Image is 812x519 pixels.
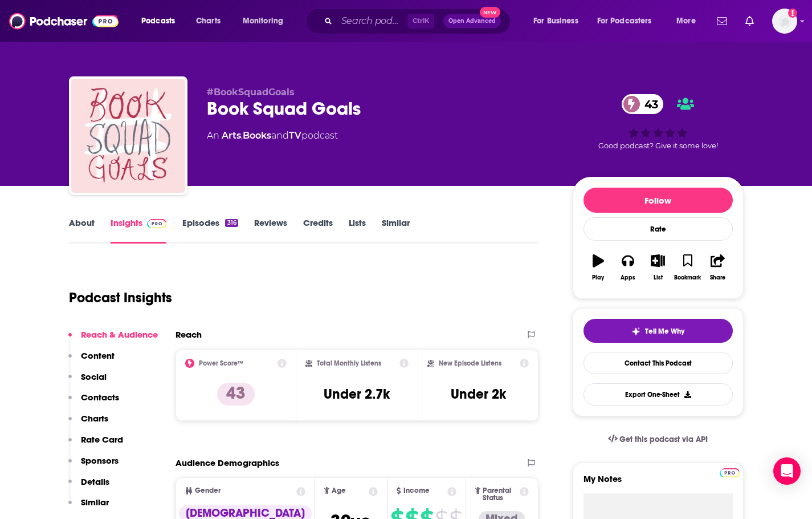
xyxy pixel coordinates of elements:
a: Credits [303,217,333,244]
div: An podcast [207,129,338,143]
button: open menu [590,12,668,30]
span: More [676,13,696,29]
div: Apps [621,274,635,281]
a: InsightsPodchaser Pro [111,217,167,244]
button: List [643,247,672,288]
a: Charts [189,12,227,30]
span: Gender [195,487,221,494]
div: Share [710,274,725,281]
button: open menu [133,12,190,30]
p: 43 [217,383,255,406]
a: TV [289,130,301,141]
span: #BookSquadGoals [207,87,295,98]
button: Sponsors [68,455,119,476]
a: Books [243,130,271,141]
h2: New Episode Listens [439,359,501,367]
h2: Power Score™ [199,359,243,367]
button: Apps [613,247,643,288]
div: 43Good podcast? Give it some love! [573,87,744,157]
span: Open Advanced [448,18,496,24]
input: Search podcasts, credits, & more... [337,12,407,30]
p: Social [81,371,107,382]
span: Good podcast? Give it some love! [598,141,718,150]
a: Show notifications dropdown [741,11,758,31]
label: My Notes [584,473,733,493]
p: Content [81,350,115,361]
button: Content [68,350,115,371]
p: Charts [81,413,108,424]
h3: Under 2k [451,386,506,403]
div: Play [592,274,604,281]
button: Export One-Sheet [584,383,733,406]
span: Podcasts [141,13,175,29]
span: Logged in as GregKubie [772,9,797,34]
span: 43 [633,94,664,114]
span: Get this podcast via API [619,435,708,444]
button: Open AdvancedNew [443,14,501,28]
p: Similar [81,497,109,508]
button: Show profile menu [772,9,797,34]
button: open menu [668,12,710,30]
button: open menu [235,12,298,30]
img: Podchaser Pro [720,468,740,477]
p: Details [81,476,109,487]
span: , [241,130,243,141]
button: Reach & Audience [68,329,158,350]
a: Pro website [720,467,740,477]
div: Rate [584,217,733,241]
span: New [480,7,500,18]
button: Similar [68,497,109,518]
a: Reviews [254,217,287,244]
div: Open Intercom Messenger [773,457,801,485]
p: Reach & Audience [81,329,158,340]
button: Details [68,476,109,497]
span: Income [403,487,430,494]
img: Book Squad Goals [71,79,185,193]
button: tell me why sparkleTell Me Why [584,319,733,343]
a: Similar [382,217,410,244]
h2: Audience Demographics [176,457,279,468]
span: and [271,130,289,141]
button: Social [68,371,107,392]
img: User Profile [772,9,797,34]
svg: Add a profile image [788,9,797,18]
span: Tell Me Why [645,327,684,336]
div: List [654,274,663,281]
span: Monitoring [243,13,283,29]
button: Rate Card [68,434,123,455]
p: Contacts [81,392,119,403]
button: Contacts [68,392,119,413]
a: 43 [622,94,664,114]
span: Parental Status [483,487,518,502]
h2: Reach [176,329,202,340]
a: Episodes316 [182,217,238,244]
span: Ctrl K [407,14,434,29]
img: tell me why sparkle [631,327,640,336]
button: Charts [68,413,108,434]
span: For Podcasters [597,13,652,29]
h2: Total Monthly Listens [317,359,381,367]
p: Sponsors [81,455,119,466]
a: Contact This Podcast [584,352,733,374]
span: Age [332,487,346,494]
img: Podchaser - Follow, Share and Rate Podcasts [9,10,119,32]
button: Share [703,247,732,288]
a: Get this podcast via API [599,425,717,453]
button: Bookmark [673,247,703,288]
button: Play [584,247,613,288]
a: Arts [222,130,241,141]
a: Show notifications dropdown [712,11,732,31]
div: 316 [225,219,238,227]
div: Bookmark [674,274,701,281]
h1: Podcast Insights [69,289,172,306]
img: Podchaser Pro [147,219,167,228]
button: Follow [584,188,733,213]
button: open menu [525,12,593,30]
span: Charts [196,13,221,29]
a: Lists [349,217,366,244]
h3: Under 2.7k [324,386,390,403]
a: About [69,217,95,244]
div: Search podcasts, credits, & more... [316,8,521,34]
p: Rate Card [81,434,123,445]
